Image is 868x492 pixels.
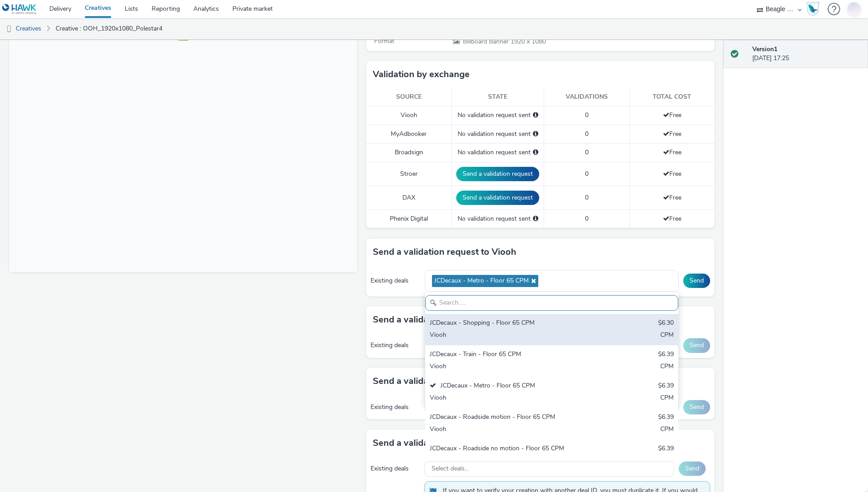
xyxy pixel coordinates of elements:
span: 0 [585,148,589,157]
td: Broadsign [366,144,451,162]
th: Validations [544,88,630,106]
div: JCDecaux - Roadside motion - Floor 65 CPM [430,413,591,423]
div: $6.39 [658,381,674,392]
div: CPM [660,362,674,372]
strong: Version 1 [752,45,777,53]
td: Viooh [366,106,451,125]
th: Source [366,88,451,106]
span: 0 [585,193,589,202]
div: CPM [660,331,674,341]
div: No validation request sent [456,148,539,157]
span: 0 [585,111,589,119]
div: $6.39 [658,444,674,454]
div: Viooh [430,456,591,466]
span: 0 [585,170,589,178]
div: Existing deals [371,341,420,350]
span: 1920 x 1080 [462,37,546,46]
h3: Send a validation request to MyAdbooker [373,374,546,388]
button: Send [683,274,710,288]
div: [DATE] 17:25 [752,45,861,63]
div: Existing deals [371,276,420,285]
input: Search...... [425,295,678,311]
img: undefined Logo [2,4,37,15]
button: Send a validation request [456,167,539,181]
button: Send [683,338,710,353]
td: Stroer [366,162,451,186]
button: Send [679,462,706,476]
h3: Send a validation request to Broadsign [373,313,535,327]
div: Please select a deal below and click on Send to send a validation request to Broadsign. [533,148,538,157]
div: JCDecaux - Train - Floor 65 CPM [430,350,591,360]
div: $6.30 [658,318,674,329]
div: Viooh [430,425,591,435]
span: Free [663,214,681,223]
td: MyAdbooker [366,125,451,143]
span: 0 [585,130,589,138]
span: Free [663,148,681,157]
div: Please select a deal below and click on Send to send a validation request to MyAdbooker. [533,130,538,139]
span: Format [374,37,394,45]
span: Select deals... [432,465,469,473]
h3: Send a validation request to Viooh [373,245,516,259]
a: Hawk Academy [806,2,823,16]
h3: Validation by exchange [373,68,470,81]
span: 0 [585,214,589,223]
span: Free [663,111,681,119]
div: Viooh [430,362,591,372]
th: Total cost [630,88,715,106]
span: Billboard Banner [463,37,510,46]
div: JCDecaux - Roadside no motion - Floor 65 CPM [430,444,591,454]
div: Please select a deal below and click on Send to send a validation request to Phenix Digital. [533,214,538,223]
div: CPM [660,393,674,404]
div: $6.39 [658,413,674,423]
td: Phenix Digital [366,209,451,228]
div: CPM [660,456,674,466]
button: Send [683,400,710,414]
div: JCDecaux - Shopping - Floor 65 CPM [430,318,591,329]
img: Advertisement preview [99,28,249,112]
a: Creative : OOH_1920x1080_Polestar4 [51,18,167,39]
div: No validation request sent [456,130,539,139]
span: Free [663,170,681,178]
div: Existing deals [371,403,420,412]
div: Viooh [430,393,591,404]
div: No validation request sent [456,214,539,223]
div: No validation request sent [456,111,539,120]
img: Jonas Bruzga [847,0,861,17]
span: Free [663,193,681,202]
img: dooh [4,25,13,34]
span: Free [663,130,681,138]
div: Please select a deal below and click on Send to send a validation request to Viooh. [533,111,538,120]
button: Send a validation request [456,191,539,205]
div: Existing deals [371,464,419,473]
div: $6.39 [658,350,674,360]
img: Hawk Academy [806,2,820,16]
div: Viooh [430,331,591,341]
div: JCDecaux - Metro - Floor 65 CPM [430,381,591,392]
th: State [452,88,544,106]
span: JCDecaux - Metro - Floor 65 CPM [434,277,529,285]
h3: Send a validation request to Phenix Digital [373,436,550,450]
td: DAX [366,186,451,209]
div: CPM [660,425,674,435]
